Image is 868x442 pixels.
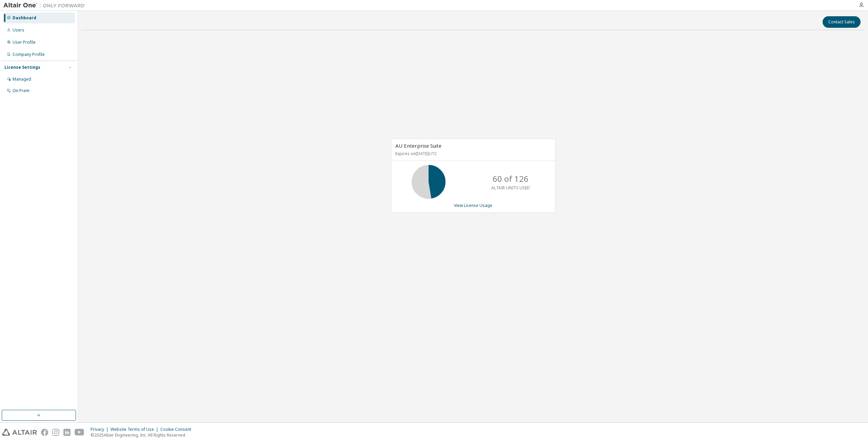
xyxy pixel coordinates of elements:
div: Cookie Consent [160,427,195,432]
img: linkedin.svg [63,429,71,436]
p: © 2025 Altair Engineering, Inc. All Rights Reserved. [91,432,195,438]
div: Website Terms of Use [111,427,160,432]
button: Contact Sales [823,16,861,28]
div: On Prem [13,88,29,93]
div: Privacy [91,427,111,432]
img: altair_logo.svg [2,429,37,436]
p: ALTAIR UNITS USED [491,185,530,191]
a: View License Usage [454,203,492,208]
p: 60 of 126 [493,173,529,185]
img: youtube.svg [75,429,84,436]
div: Company Profile [13,52,45,57]
span: AU Enterprise Suite [395,142,441,149]
p: Expires on [DATE] UTC [395,151,549,156]
img: facebook.svg [41,429,48,436]
div: Managed [13,77,31,82]
div: Dashboard [13,15,36,21]
div: License Settings [4,65,40,70]
div: User Profile [13,40,36,45]
div: Users [13,27,24,33]
img: Altair One [3,2,88,9]
img: instagram.svg [52,429,59,436]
